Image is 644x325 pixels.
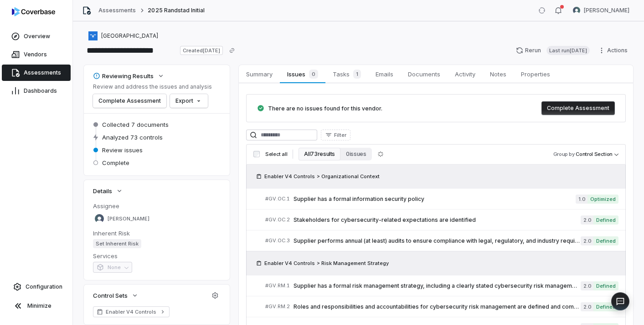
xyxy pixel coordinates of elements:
span: Assessments [24,69,61,76]
span: # GV.OC.3 [265,237,290,244]
span: [PERSON_NAME] [584,7,629,14]
span: Set Inherent Risk [93,239,141,248]
span: Defined [593,302,618,311]
span: Minimize [27,302,52,310]
span: Select all [265,151,287,158]
button: Export [170,94,208,108]
span: 2.0 [581,215,593,225]
button: Complete Assessment [541,101,615,115]
dt: Assignee [93,202,221,210]
a: Vendors [2,46,71,63]
span: Roles and responsibilities and accountabilities for cybersecurity risk management are defined and... [294,303,581,310]
button: Filter [321,130,350,140]
span: Emails [372,68,397,80]
span: There are no issues found for this vendor. [268,105,382,112]
input: Select all [253,151,260,157]
span: Documents [404,68,444,80]
span: 1.0 [576,195,587,204]
span: Control Sets [93,291,128,300]
span: Defined [593,215,618,225]
span: Configuration [26,283,62,290]
button: 0 issues [340,148,371,160]
span: # GV.OC.2 [265,216,290,223]
a: #GV.RM.1Supplier has a formal risk management strategy, including a clearly stated cybersecurity ... [265,275,618,296]
p: Review and address the issues and analysis [93,83,212,90]
span: Stakeholders for cybersecurity-related expectations are identified [294,216,581,224]
span: Dashboards [24,87,57,95]
button: Minimize [4,297,69,315]
a: Assessments [98,7,136,14]
a: #GV.OC.3Supplier performs annual (at least) audits to ensure compliance with legal, regulatory, a... [265,230,618,251]
dt: Services [93,252,221,260]
button: Details [90,183,126,199]
span: Supplier has a formal risk management strategy, including a clearly stated cybersecurity risk man... [294,282,581,290]
button: Reviewing Results [90,68,167,84]
span: Analyzed 73 controls [102,133,163,141]
span: Activity [451,68,479,80]
span: Last run [DATE] [546,46,590,55]
img: logo-D7KZi-bG.svg [12,7,55,16]
a: Configuration [4,279,69,295]
img: Melanie Lorent avatar [95,214,104,223]
span: 2.0 [581,302,593,311]
span: Issues [283,68,321,80]
span: 2.0 [581,236,593,245]
div: Reviewing Results [93,72,154,80]
span: Defined [593,236,618,245]
button: Actions [595,44,633,57]
span: Overview [24,33,50,40]
span: Enabler V4 Controls [106,308,157,315]
a: Dashboards [2,83,71,99]
a: Assessments [2,65,71,81]
span: Enabler V4 Controls > Organizational Context [264,173,380,180]
img: Sean Wozniak avatar [573,7,580,14]
button: Sean Wozniak avatar[PERSON_NAME] [567,4,635,17]
a: Enabler V4 Controls [93,306,170,317]
span: # GV.RM.2 [265,303,290,310]
span: Details [93,187,112,195]
span: 2025 Randstad Initial [148,7,205,14]
span: 1 [353,70,361,79]
span: Created [DATE] [180,46,223,55]
a: #GV.OC.2Stakeholders for cybersecurity-related expectations are identified2.0Defined [265,210,618,230]
span: Tasks [329,68,365,80]
dt: Inherent Risk [93,229,221,237]
span: Complete [102,159,129,167]
button: All 73 results [299,148,340,160]
span: Defined [593,281,618,290]
span: Group by [553,151,575,157]
span: [PERSON_NAME] [108,215,149,222]
span: Supplier has a formal information security policy [294,195,576,203]
span: Summary [242,68,276,80]
button: Complete Assessment [93,94,166,108]
span: [GEOGRAPHIC_DATA] [101,32,158,40]
span: # GV.OC.1 [265,195,290,202]
span: Supplier performs annual (at least) audits to ensure compliance with legal, regulatory, and indus... [294,237,581,245]
button: Copy link [224,42,240,59]
span: Vendors [24,51,47,58]
a: Overview [2,28,71,45]
span: Optimized [587,195,618,204]
span: Review issues [102,146,143,154]
button: https://randstad.com/[GEOGRAPHIC_DATA] [86,28,161,44]
a: #GV.RM.2Roles and responsibilities and accountabilities for cybersecurity risk management are def... [265,296,618,317]
span: Properties [517,68,554,80]
span: 2.0 [581,281,593,290]
a: #GV.OC.1Supplier has a formal information security policy1.0Optimized [265,189,618,209]
span: # GV.RM.1 [265,282,290,289]
span: Enabler V4 Controls > Risk Management Strategy [264,260,389,267]
span: 0 [309,70,318,79]
button: RerunLast run[DATE] [510,44,595,57]
span: Filter [334,132,346,139]
span: Collected 7 documents [102,120,169,129]
span: Notes [486,68,510,80]
button: Control Sets [90,287,141,304]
